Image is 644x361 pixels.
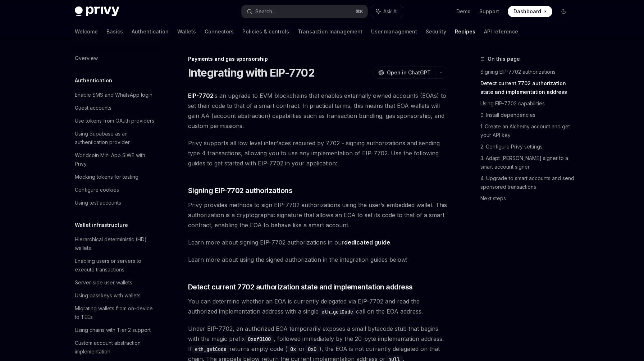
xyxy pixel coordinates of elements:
[75,278,132,287] div: Server-side user wallets
[188,200,447,230] span: Privy provides methods to sign EIP-7702 authorizations using the user’s embedded wallet. This aut...
[387,69,431,76] span: Open in ChatGPT
[69,302,161,324] a: Migrating wallets from on-device to TEEs
[75,116,154,125] div: Use tokens from OAuth providers
[75,257,157,274] div: Enabling users or servers to execute transactions
[188,296,447,316] span: You can determine whether an EOA is currently delegated via EIP-7702 and read the authorized impl...
[480,193,575,204] a: Next steps
[305,345,319,353] code: 0x0
[69,183,161,196] a: Configure cookies
[75,326,151,334] div: Using chains with Tier 2 support
[480,141,575,152] a: 2. Configure Privy settings
[558,6,570,17] button: Toggle dark mode
[75,221,128,229] h5: Wallet infrastructure
[480,66,575,78] a: Signing EIP-7702 authorizations
[188,66,315,79] h1: Integrating with EIP-7702
[69,88,161,101] a: Enable SMS and WhatsApp login
[480,121,575,141] a: 1. Create an Alchemy account and get your API key
[371,23,417,40] a: User management
[75,291,141,300] div: Using passkeys with wallets
[192,345,229,353] code: eth_getCode
[245,335,274,343] code: 0xef0100
[69,289,161,302] a: Using passkeys with wallets
[75,151,157,168] div: Worldcoin Mini App SIWE with Privy
[371,5,403,18] button: Ask AI
[205,23,234,40] a: Connectors
[513,8,541,15] span: Dashboard
[75,339,157,356] div: Custom account abstraction implementation
[69,170,161,183] a: Mocking tokens for testing
[242,23,289,40] a: Policies & controls
[298,23,362,40] a: Transaction management
[69,255,161,276] a: Enabling users or servers to execute transactions
[480,98,575,109] a: Using EIP-7702 capabilities
[188,92,214,100] a: EIP-7702
[69,114,161,127] a: Use tokens from OAuth providers
[69,324,161,337] a: Using chains with Tier 2 support
[75,54,98,63] div: Overview
[69,127,161,149] a: Using Supabase as an authentication provider
[479,8,499,15] a: Support
[188,138,447,168] span: Privy supports all low level interfaces required by 7702 - signing authorizations and sending typ...
[383,8,398,15] span: Ask AI
[426,23,446,40] a: Security
[75,304,157,321] div: Migrating wallets from on-device to TEEs
[344,239,390,246] a: dedicated guide
[188,186,293,196] span: Signing EIP-7702 authorizations
[69,101,161,114] a: Guest accounts
[75,129,157,147] div: Using Supabase as an authentication provider
[480,152,575,173] a: 3. Adapt [PERSON_NAME] signer to a smart account signer
[188,282,413,292] span: Detect current 7702 authorization state and implementation address
[188,255,447,265] span: Learn more about using the signed authorization in the integration guides below!
[242,5,367,18] button: Search...⌘K
[484,23,518,40] a: API reference
[75,6,119,17] img: dark logo
[75,186,119,194] div: Configure cookies
[480,173,575,193] a: 4. Upgrade to smart accounts and send sponsored transactions
[69,149,161,170] a: Worldcoin Mini App SIWE with Privy
[356,9,363,14] span: ⌘ K
[75,91,152,99] div: Enable SMS and WhatsApp login
[75,235,157,252] div: Hierarchical deterministic (HD) wallets
[188,91,447,131] span: is an upgrade to EVM blockchains that enables externally owned accounts (EOAs) to set their code ...
[374,67,435,79] button: Open in ChatGPT
[480,78,575,98] a: Detect current 7702 authorization state and implementation address
[255,7,275,16] div: Search...
[75,23,98,40] a: Welcome
[106,23,123,40] a: Basics
[75,173,138,181] div: Mocking tokens for testing
[488,55,520,63] span: On this page
[69,196,161,209] a: Using test accounts
[455,23,475,40] a: Recipes
[456,8,471,15] a: Demo
[177,23,196,40] a: Wallets
[508,6,552,17] a: Dashboard
[69,276,161,289] a: Server-side user wallets
[75,104,111,112] div: Guest accounts
[480,109,575,121] a: 0. Install dependencies
[319,308,356,316] code: eth_getCode
[75,198,121,207] div: Using test accounts
[287,345,299,353] code: 0x
[132,23,169,40] a: Authentication
[75,76,112,85] h5: Authentication
[188,237,447,247] span: Learn more about signing EIP-7702 authorizations in our .
[69,233,161,255] a: Hierarchical deterministic (HD) wallets
[69,52,161,65] a: Overview
[69,337,161,358] a: Custom account abstraction implementation
[188,55,447,63] div: Payments and gas sponsorship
